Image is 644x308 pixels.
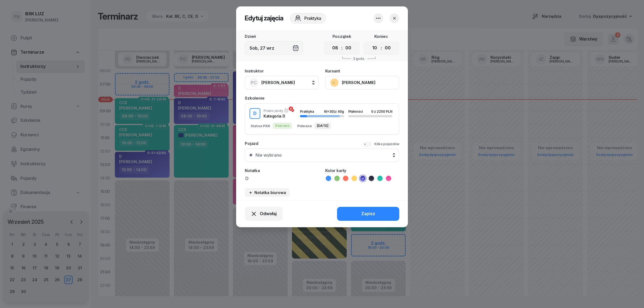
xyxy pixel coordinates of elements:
[341,45,342,51] div: :
[245,207,283,221] button: Odwołaj
[245,76,319,90] button: PC[PERSON_NAME]
[255,153,282,157] div: Nie wybrano
[337,207,399,221] button: Zapisz
[381,45,382,51] div: :
[251,80,257,85] span: PC
[245,188,290,197] button: Notatka biurowa
[260,210,277,217] span: Odwołaj
[325,76,399,90] button: [PERSON_NAME]
[245,14,283,23] h2: Edytuj zajęcia
[362,141,399,147] button: Kilka pojazdów
[361,210,375,217] div: Zapisz
[374,141,399,147] div: Kilka pojazdów
[248,190,286,195] div: Notatka biurowa
[245,148,399,162] button: Nie wybrano
[261,80,295,85] span: [PERSON_NAME]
